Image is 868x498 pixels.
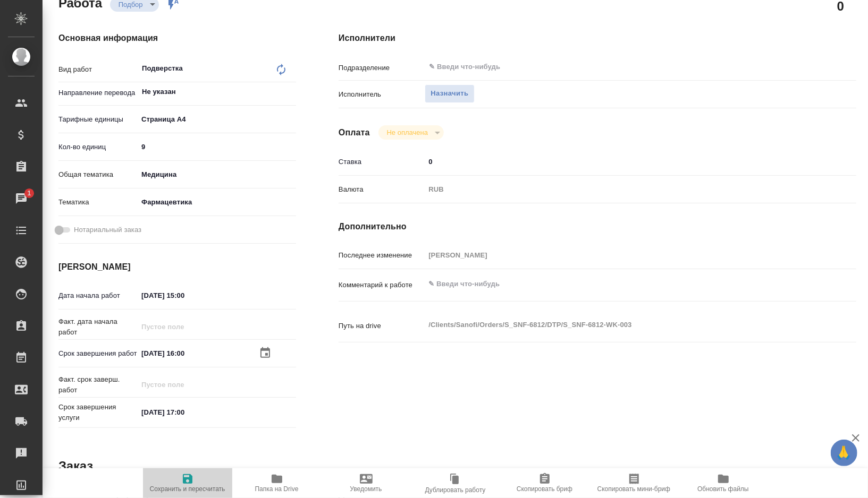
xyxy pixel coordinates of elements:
[58,114,138,125] p: Тарифные единицы
[58,290,138,301] p: Дата начала работ
[138,319,231,334] input: Пустое поле
[339,89,425,100] p: Исполнитель
[500,468,589,498] button: Скопировать бриф
[378,125,444,140] div: Подбор
[339,220,856,233] h4: Дополнительно
[58,348,138,359] p: Срок завершения работ
[138,377,231,392] input: Пустое поле
[431,88,468,100] span: Назначить
[517,485,572,493] span: Скопировать бриф
[339,126,370,139] h4: Оплата
[679,468,768,498] button: Обновить файлы
[835,442,853,464] span: 🙏
[425,181,813,199] div: RUB
[58,402,138,423] p: Срок завершения услуги
[58,32,296,45] h4: Основная информация
[58,197,138,208] p: Тематика
[425,84,474,103] button: Назначить
[411,468,500,498] button: Дублировать работу
[428,61,774,73] input: ✎ Введи что-нибудь
[339,250,425,261] p: Последнее изменение
[339,321,425,331] p: Путь на drive
[831,440,857,466] button: 🙏
[138,166,296,184] div: Медицина
[425,154,813,169] input: ✎ Введи что-нибудь
[58,316,138,338] p: Факт. дата начала работ
[138,139,296,154] input: ✎ Введи что-нибудь
[138,346,231,361] input: ✎ Введи что-нибудь
[589,468,679,498] button: Скопировать мини-бриф
[255,485,299,493] span: Папка на Drive
[322,468,411,498] button: Уведомить
[290,91,292,93] button: Open
[339,280,425,290] p: Комментарий к работе
[339,184,425,195] p: Валюта
[425,247,813,263] input: Пустое поле
[3,185,40,212] a: 1
[150,485,225,493] span: Сохранить и пересчитать
[58,458,93,475] h2: Заказ
[597,485,670,493] span: Скопировать мини-бриф
[143,468,232,498] button: Сохранить и пересчитать
[58,64,138,75] p: Вид работ
[138,193,296,211] div: Фармацевтика
[58,374,138,396] p: Факт. срок заверш. работ
[58,261,296,273] h4: [PERSON_NAME]
[425,316,813,334] textarea: /Clients/Sanofi/Orders/S_SNF-6812/DTP/S_SNF-6812-WK-003
[74,225,141,235] span: Нотариальный заказ
[350,485,382,493] span: Уведомить
[138,405,231,420] input: ✎ Введи что-нибудь
[58,142,138,152] p: Кол-во единиц
[138,288,231,303] input: ✎ Введи что-нибудь
[697,485,749,493] span: Обновить файлы
[58,169,138,180] p: Общая тематика
[58,88,138,98] p: Направление перевода
[21,188,37,199] span: 1
[138,110,296,128] div: Страница А4
[425,486,486,494] span: Дублировать работу
[339,32,856,45] h4: Исполнители
[807,66,810,68] button: Open
[339,157,425,167] p: Ставка
[232,468,322,498] button: Папка на Drive
[339,63,425,73] p: Подразделение
[384,128,431,137] button: Не оплачена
